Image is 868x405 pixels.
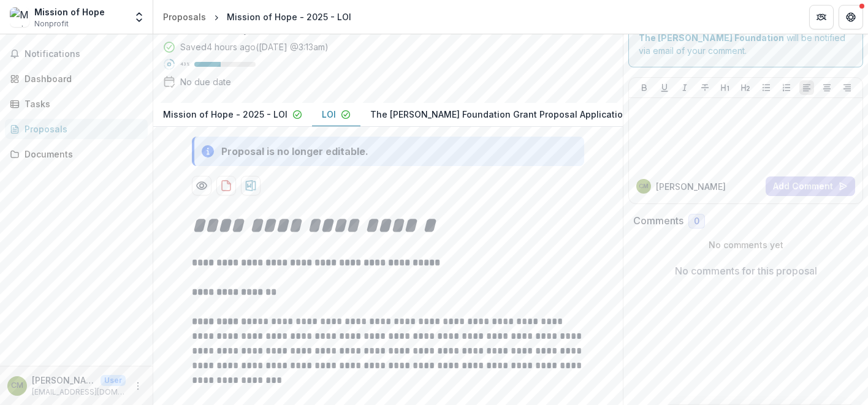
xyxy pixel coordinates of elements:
div: Dashboard [25,72,138,85]
div: Proposals [25,123,138,135]
p: [PERSON_NAME] [32,374,96,387]
button: Bold [637,80,652,95]
span: Nonprofit [34,18,69,29]
div: No due date [180,75,231,88]
img: Mission of Hope [10,7,29,27]
p: User [101,375,126,386]
button: Add Comment [766,176,855,196]
p: 43 % [180,60,189,69]
button: Partners [809,5,834,29]
a: Dashboard [5,69,148,89]
button: download-proposal [241,176,261,195]
button: Align Center [820,80,834,95]
button: Underline [657,80,672,95]
nav: breadcrumb [158,8,356,26]
a: Tasks [5,94,148,114]
div: Colton Manley [639,183,649,189]
p: No comments for this proposal [675,263,817,278]
div: Mission of Hope [34,6,105,18]
div: Colton Manley [11,382,23,390]
button: Get Help [839,5,863,29]
button: Align Left [799,80,814,95]
strong: The [PERSON_NAME] Foundation [639,32,784,43]
span: Notifications [25,49,143,59]
div: Proposal is no longer editable. [221,144,368,159]
button: Ordered List [779,80,794,95]
div: Documents [25,148,138,161]
button: Preview 15ce1e6a-2005-4548-a93d-e7bf78c73070-1.pdf [192,176,211,195]
p: LOI [322,108,336,121]
a: Documents [5,144,148,164]
a: Proposals [158,8,211,26]
button: Notifications [5,44,148,64]
button: Align Right [840,80,855,95]
p: The [PERSON_NAME] Foundation Grant Proposal Application [370,108,628,121]
button: download-proposal [216,176,236,195]
button: Bullet List [759,80,774,95]
div: Proposals [163,10,206,23]
p: Mission of Hope - 2025 - LOI [163,108,287,121]
div: Tasks [25,97,138,110]
button: Open entity switcher [131,5,148,29]
button: Strike [698,80,712,95]
div: Saved 4 hours ago ( [DATE] @ 3:13am ) [180,40,329,53]
a: Proposals [5,119,148,139]
button: Heading 2 [738,80,753,95]
button: More [131,379,145,393]
button: Italicize [677,80,692,95]
p: [EMAIL_ADDRESS][DOMAIN_NAME] [32,387,126,398]
button: Heading 1 [718,80,733,95]
span: 0 [694,216,699,227]
p: [PERSON_NAME] [656,180,726,193]
h2: Comments [633,215,683,227]
div: Mission of Hope - 2025 - LOI [227,10,351,23]
p: No comments yet [633,238,858,251]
